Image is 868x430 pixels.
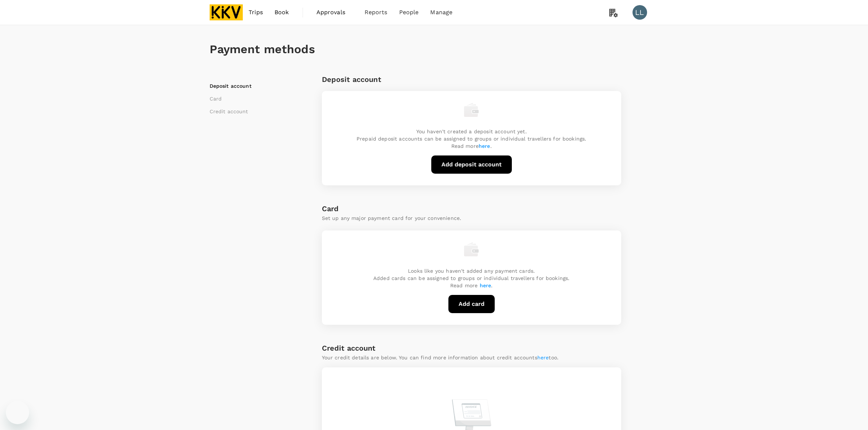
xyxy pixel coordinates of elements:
a: here [479,143,490,149]
span: Book [275,8,289,17]
iframe: Button to launch messaging window [6,401,29,424]
p: Your credit details are below. You can find more information about credit accounts too. [322,354,559,361]
img: empty [464,242,479,257]
span: Trips [249,8,263,17]
span: Manage [430,8,452,17]
h6: Card [322,203,621,214]
h6: Credit account [322,342,376,354]
span: Reports [365,8,388,17]
p: You haven't created a deposit account yet. Prepaid deposit accounts can be assigned to groups or ... [357,128,586,150]
h1: Payment methods [210,43,659,56]
a: here [537,355,549,360]
img: KKV Supply Chain Sdn Bhd [210,4,243,20]
a: here [480,283,491,288]
p: Set up any major payment card for your convenience. [322,214,621,222]
img: empty [464,103,479,117]
li: Card [210,95,301,102]
p: Looks like you haven't added any payment cards. Added cards can be assigned to groups or individu... [373,267,569,289]
span: People [399,8,419,17]
span: Approvals [316,8,353,17]
h6: Deposit account [322,74,381,85]
li: Deposit account [210,82,301,90]
li: Credit account [210,108,301,115]
div: LL [632,5,647,20]
button: Add card [448,295,495,313]
button: Add deposit account [431,155,512,174]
